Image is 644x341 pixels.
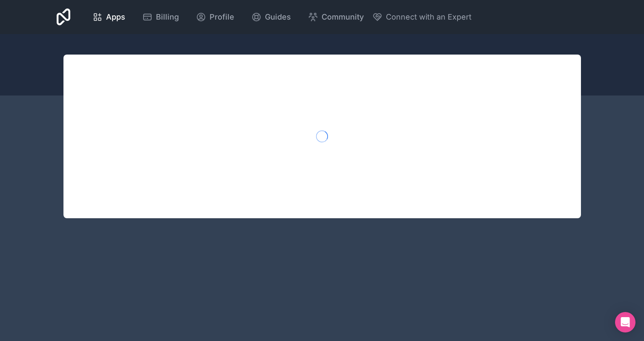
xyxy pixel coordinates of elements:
span: Community [322,11,364,23]
button: Connect with an Expert [372,11,471,23]
a: Profile [189,8,241,26]
a: Community [301,8,371,26]
a: Apps [86,8,132,26]
span: Guides [265,11,291,23]
span: Billing [156,11,179,23]
a: Billing [135,8,186,26]
span: Profile [210,11,234,23]
span: Apps [106,11,125,23]
span: Connect with an Expert [386,11,471,23]
div: Open Intercom Messenger [615,312,635,332]
a: Guides [244,8,298,26]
